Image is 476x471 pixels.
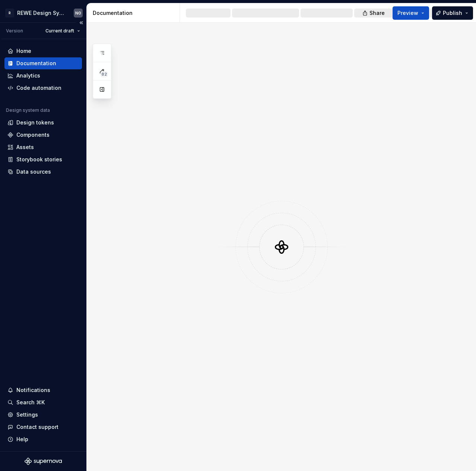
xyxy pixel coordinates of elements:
button: Preview [393,6,429,20]
a: Documentation [4,57,82,69]
div: Version [6,28,23,34]
a: Data sources [4,166,82,178]
a: Analytics [4,70,82,82]
button: Current draft [42,26,83,36]
a: Design tokens [4,117,82,129]
span: 82 [100,71,108,77]
div: Assets [16,143,34,151]
div: Contact support [16,423,58,431]
div: Data sources [16,168,51,176]
div: Notifications [16,386,50,394]
div: Components [16,131,50,139]
a: Storybook stories [4,154,82,165]
div: Code automation [16,84,61,92]
button: Notifications [4,384,82,396]
button: Publish [432,6,473,20]
div: Design system data [6,107,50,113]
svg: Supernova Logo [25,458,62,465]
button: Search ⌘K [4,396,82,408]
a: Home [4,45,82,57]
button: Collapse sidebar [76,18,86,28]
span: Share [369,9,385,17]
a: Code automation [4,82,82,94]
div: Settings [16,411,38,418]
div: R [5,9,14,18]
div: Documentation [16,60,56,67]
div: Design tokens [16,119,54,126]
button: Contact support [4,421,82,433]
a: Components [4,129,82,141]
span: Publish [443,9,462,17]
div: Analytics [16,72,40,79]
div: Documentation [93,9,177,17]
button: RREWE Design SystemNO [1,5,85,21]
button: Help [4,433,82,445]
div: Help [16,436,28,443]
span: Preview [397,9,418,17]
div: Search ⌘K [16,399,45,406]
div: REWE Design System [17,9,65,17]
a: Settings [4,409,82,421]
div: Home [16,47,31,55]
button: Share [359,6,390,20]
a: Assets [4,141,82,153]
div: NO [75,10,81,16]
span: Current draft [45,28,74,34]
div: Storybook stories [16,156,62,163]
